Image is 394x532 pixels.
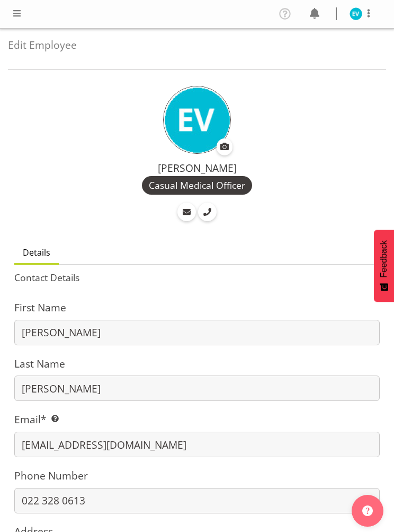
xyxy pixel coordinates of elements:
[14,320,380,345] input: First Name
[23,246,50,259] span: Details
[163,86,231,154] img: ewa-van-buuren11966.jpg
[149,178,245,192] span: Casual Medical Officer
[8,39,378,51] h4: Edit Employee
[14,356,380,372] label: Last Name
[350,7,362,20] img: ewa-van-buuren11966.jpg
[374,230,394,302] button: Feedback - Show survey
[14,488,380,513] input: Phone Number
[14,376,380,401] input: Last Name
[14,412,380,428] label: Email*
[198,203,217,221] a: Call Employee
[177,203,196,221] a: Email Employee
[14,432,380,457] input: Email Address
[30,162,364,174] h4: [PERSON_NAME]
[14,468,380,484] label: Phone Number
[379,240,389,277] span: Feedback
[362,505,373,516] img: help-xxl-2.png
[14,300,380,316] label: First Name
[14,272,380,283] h5: Contact Details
